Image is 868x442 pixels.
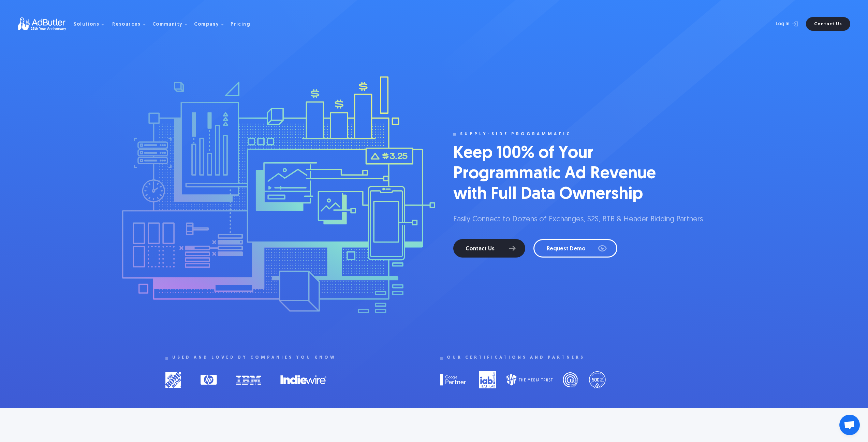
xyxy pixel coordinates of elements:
[231,21,256,27] a: Pricing
[453,239,525,258] a: Contact Us
[112,22,141,27] div: Resources
[839,415,860,435] div: Open chat
[447,355,585,360] div: Our certifications and partners
[806,17,850,31] a: Contact Us
[231,22,250,27] div: Pricing
[533,239,617,258] a: Request Demo
[194,22,219,27] div: Company
[757,17,802,31] a: Log In
[172,355,336,360] div: used and loved by companies you know
[453,143,658,205] h1: Keep 100% of Your Programmatic Ad Revenue with Full Data Ownership
[152,22,183,27] div: Community
[460,132,571,137] div: Supply-side programmatic
[453,215,703,225] p: Easily Connect to Dozens of Exchanges, S2S, RTB & Header Bidding Partners
[74,22,100,27] div: Solutions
